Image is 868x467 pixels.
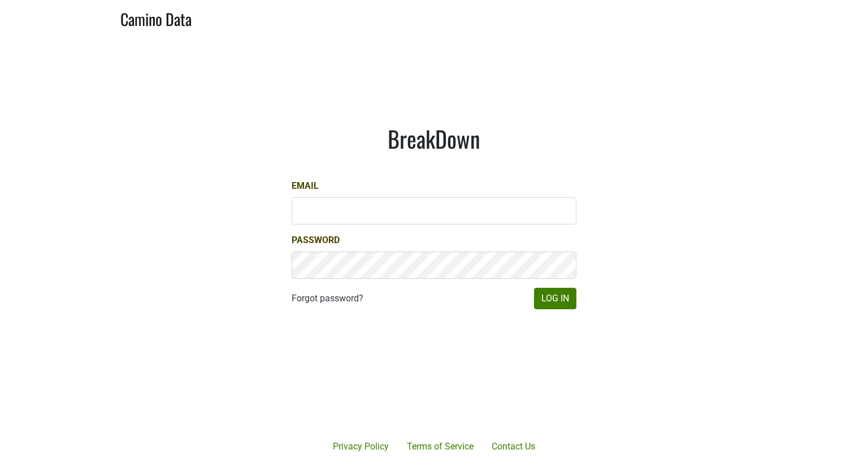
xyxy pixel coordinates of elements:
[324,435,398,458] a: Privacy Policy
[292,292,363,305] a: Forgot password?
[398,435,483,458] a: Terms of Service
[292,125,576,152] h1: BreakDown
[120,5,192,31] a: Camino Data
[534,288,576,309] button: Log In
[292,179,319,193] label: Email
[483,435,544,458] a: Contact Us
[292,233,340,247] label: Password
